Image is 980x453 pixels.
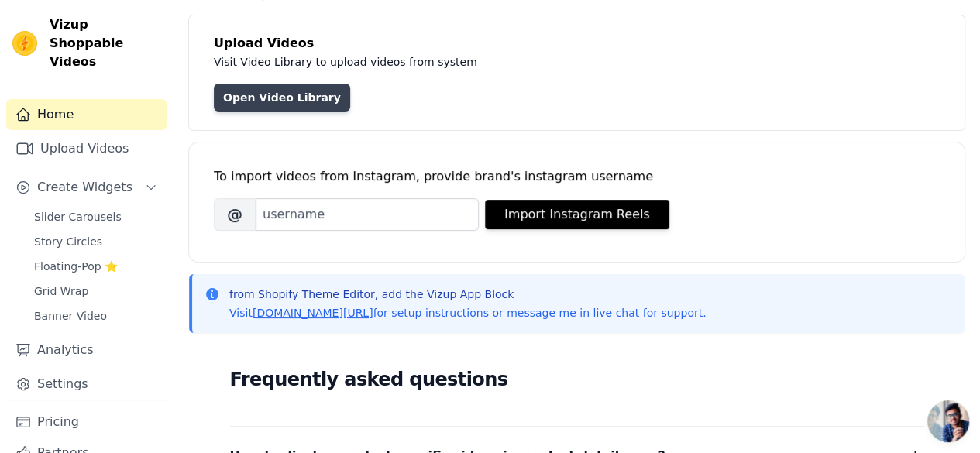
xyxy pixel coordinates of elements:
[229,305,706,321] p: Visit for setup instructions or message me in live chat for support.
[34,259,118,274] span: Floating-Pop ⭐
[6,133,167,164] a: Upload Videos
[50,15,160,71] span: Vizup Shoppable Videos
[6,407,167,438] a: Pricing
[34,234,102,249] span: Story Circles
[34,209,122,225] span: Slider Carousels
[229,287,706,302] p: from Shopify Theme Editor, add the Vizup App Block
[6,369,167,400] a: Settings
[6,99,167,130] a: Home
[256,198,479,231] input: username
[25,305,167,327] a: Banner Video
[12,31,37,56] img: Vizup
[6,335,167,365] a: Analytics
[253,307,373,319] a: [DOMAIN_NAME][URL]
[230,364,924,395] h2: Frequently asked questions
[25,280,167,302] a: Grid Wrap
[25,206,167,228] a: Slider Carousels
[34,283,88,299] span: Grid Wrap
[25,256,167,277] a: Floating-Pop ⭐
[37,178,132,197] span: Create Widgets
[25,231,167,252] a: Story Circles
[214,53,908,71] p: Visit Video Library to upload videos from system
[927,400,969,442] a: Chat abierto
[214,198,256,231] span: @
[34,308,107,324] span: Banner Video
[214,84,350,112] a: Open Video Library
[6,172,167,203] button: Create Widgets
[485,200,669,229] button: Import Instagram Reels
[214,34,940,53] h4: Upload Videos
[214,167,940,186] div: To import videos from Instagram, provide brand's instagram username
